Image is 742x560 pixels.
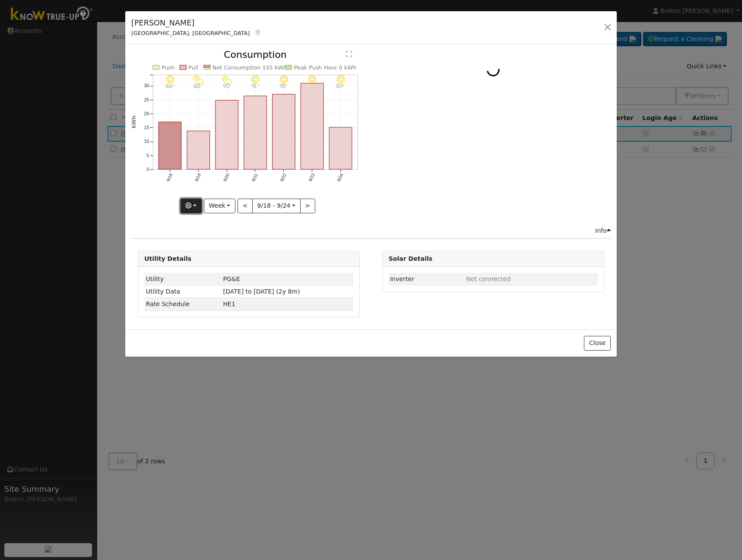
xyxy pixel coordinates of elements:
text: 9/23 [308,173,316,183]
span: ID: 16153902, authorized: 02/07/25 [223,275,240,282]
td: Utility Data [144,285,222,298]
rect: onclick="" [301,83,324,169]
button: 9/18 - 9/24 [252,199,301,213]
text: 10 [144,139,149,144]
text: 9/18 [165,173,173,183]
h5: [PERSON_NAME] [131,17,262,28]
text: Push [162,64,175,71]
text: kWh [131,116,137,129]
text: 15 [144,126,149,130]
button: < [238,199,253,213]
text: 30 [144,84,149,89]
button: Week [204,199,235,213]
p: 90° [219,84,235,89]
a: Map [254,29,262,36]
rect: onclick="" [244,96,267,170]
i: 9/21 - Clear [251,75,260,84]
rect: onclick="" [187,131,210,170]
rect: onclick="" [159,122,181,170]
text: Consumption [224,49,287,60]
text: 20 [144,111,149,116]
span: ID: null, authorized: None [466,275,511,282]
text: 9/19 [194,173,202,183]
span: T [223,301,235,307]
text: 25 [144,98,149,102]
text: Net Consumption 155 kWh [212,64,287,71]
button: Close [584,336,610,351]
text: 9/22 [279,173,287,183]
i: 9/23 - Clear [308,75,317,84]
strong: Utility Details [144,255,191,262]
p: 91° [248,84,263,89]
p: 93° [276,84,292,89]
rect: onclick="" [330,127,352,169]
span: [GEOGRAPHIC_DATA], [GEOGRAPHIC_DATA] [131,30,250,36]
td: Inverter [389,273,465,285]
span: [DATE] to [DATE] (2y 8m) [223,288,300,295]
td: Utility [144,273,222,285]
i: 9/20 - PartlyCloudy [222,75,232,84]
text: 0 [147,167,149,172]
rect: onclick="" [273,95,295,170]
text: Pull [188,64,198,71]
text: 5 [147,153,149,158]
button: > [300,199,315,213]
p: 83° [191,84,206,89]
strong: Solar Details [389,255,432,262]
text:  [346,51,352,57]
i: 9/18 - Clear [166,75,174,84]
text: Peak Push Hour 0 kWh [294,64,357,71]
i: 9/22 - Clear [279,75,288,84]
i: 9/19 - PartlyCloudy [193,75,204,84]
rect: onclick="" [216,101,238,170]
td: Rate Schedule [144,298,222,310]
p: 86° [162,84,178,89]
text: 9/21 [251,173,259,183]
text: 9/24 [336,173,344,183]
i: 9/24 - Clear [336,75,345,84]
p: 89° [333,84,348,89]
text: 9/20 [222,173,230,183]
div: Info [595,226,611,235]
